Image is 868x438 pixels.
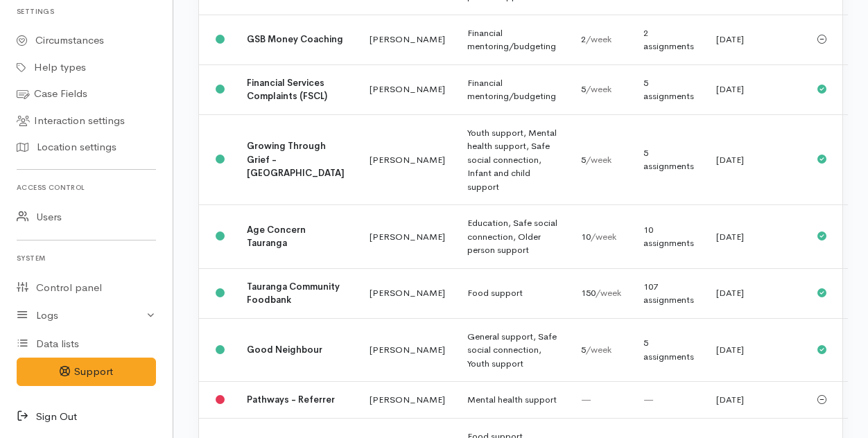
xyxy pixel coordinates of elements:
span: /week [591,231,616,243]
td: [PERSON_NAME] [358,205,456,269]
div: 5 assignments [643,146,694,173]
span: /week [586,33,611,45]
b: Tauranga Community Foodbank [247,281,340,306]
b: Age Concern Tauranga [247,224,306,249]
td: [PERSON_NAME] [358,268,456,318]
div: 150 [581,286,621,300]
span: — [581,394,591,405]
td: [DATE] [705,114,806,205]
span: /week [586,154,611,166]
div: 5 assignments [643,76,694,103]
td: Mental health support [456,382,570,419]
b: Financial Services Complaints (FSCL) [247,77,327,103]
td: [PERSON_NAME] [358,382,456,419]
h6: System [17,249,156,268]
div: 2 assignments [643,26,694,53]
h6: Access control [17,178,156,197]
td: [DATE] [705,15,806,64]
h6: Settings [17,2,156,21]
div: 5 [581,153,621,167]
td: Food support [456,268,570,318]
div: 107 assignments [643,280,694,307]
div: 2 [581,33,621,46]
td: Financial mentoring/budgeting [456,64,570,114]
b: Pathways - Referrer [247,394,335,405]
td: [DATE] [705,205,806,269]
td: Youth support, Mental health support, Safe social connection, Infant and child support [456,114,570,205]
td: Education, Safe social connection, Older person support [456,205,570,269]
div: 10 assignments [643,223,694,250]
td: [DATE] [705,268,806,318]
td: [PERSON_NAME] [358,64,456,114]
span: /week [596,287,621,299]
td: [PERSON_NAME] [358,15,456,64]
td: [DATE] [705,64,806,114]
div: 5 [581,82,621,96]
span: /week [586,83,611,95]
b: Growing Through Grief - [GEOGRAPHIC_DATA] [247,140,345,179]
td: [PERSON_NAME] [358,114,456,205]
span: /week [586,344,611,356]
td: General support, Safe social connection, Youth support [456,318,570,382]
td: [PERSON_NAME] [358,318,456,382]
td: [DATE] [705,318,806,382]
td: Financial mentoring/budgeting [456,15,570,64]
button: Support [17,358,156,386]
div: 5 [581,343,621,357]
b: GSB Money Coaching [247,33,343,45]
td: [DATE] [705,382,806,419]
div: 10 [581,230,621,244]
div: 5 assignments [643,336,694,363]
b: Good Neighbour [247,344,322,356]
span: — [643,394,654,405]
